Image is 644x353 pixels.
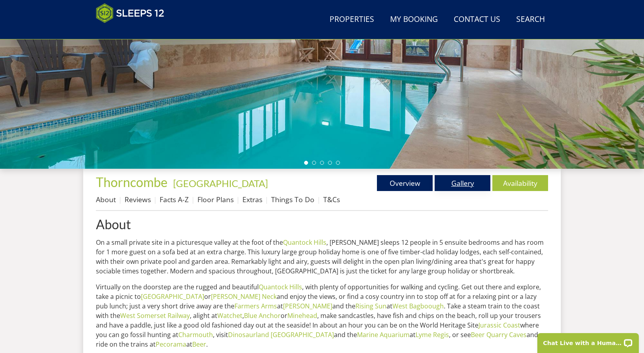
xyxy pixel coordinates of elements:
span: - [170,177,268,189]
iframe: LiveChat chat widget [532,328,644,353]
a: [PERSON_NAME] [283,302,332,310]
a: Beer [192,340,206,349]
a: Facts A-Z [160,195,189,204]
a: [PERSON_NAME] Neck [211,292,277,301]
a: Minehead [287,311,317,320]
a: Things To Do [271,195,314,204]
a: Marine Aquarium [357,330,410,339]
p: On a small private site in a picturesque valley at the foot of the , [PERSON_NAME] sleeps 12 peop... [96,238,548,276]
a: Rising Sun [355,302,386,310]
p: Virtually on the doorstep are the rugged and beautiful , with plenty of opportunities for walking... [96,282,548,349]
a: Thorncombe [96,174,170,190]
a: About [96,217,548,231]
img: Sleeps 12 [96,3,164,23]
a: Pecorama [156,340,186,349]
a: Overview [377,175,433,191]
a: West Somerset Railway [120,311,190,320]
a: Extras [242,195,262,204]
a: My Booking [387,11,441,29]
a: Blue Anchor [244,311,281,320]
a: [GEOGRAPHIC_DATA] [173,177,268,189]
a: Farmers Arms [234,302,277,310]
a: T&Cs [323,195,340,204]
a: Search [513,11,548,29]
a: Contact Us [451,11,503,29]
a: Availability [492,175,548,191]
a: Beer Quarry Caves [471,330,527,339]
a: Properties [326,11,377,29]
a: Quantock Hills [259,283,302,291]
span: Thorncombe [96,174,168,190]
a: Jurassic Coast [478,321,520,330]
a: Quantock Hills [283,238,326,247]
a: Charmouth [178,330,213,339]
a: Lyme Regis [416,330,449,339]
a: West Bagboough [392,302,444,310]
a: Dinosaurland [GEOGRAPHIC_DATA] [228,330,334,339]
a: Reviews [125,195,151,204]
a: About [96,195,116,204]
a: Gallery [435,175,490,191]
a: Floor Plans [197,195,234,204]
a: [GEOGRAPHIC_DATA] [141,292,204,301]
a: Watchet [217,311,242,320]
iframe: Customer reviews powered by Trustpilot [92,28,176,35]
